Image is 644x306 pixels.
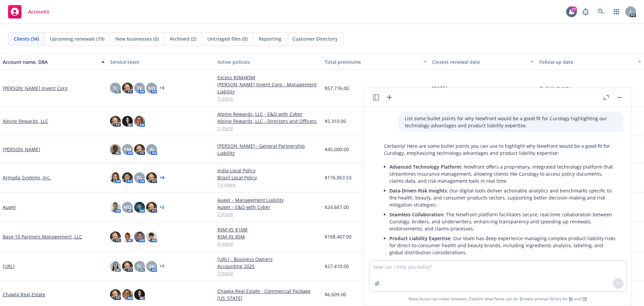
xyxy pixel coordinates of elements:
[3,263,15,270] a: [URL]
[122,172,133,183] img: photo
[113,85,118,92] span: TL
[134,144,145,155] img: photo
[325,263,349,270] span: $27,410.00
[115,35,159,42] span: New businesses (0)
[137,85,143,92] span: TK
[579,5,592,18] a: Report a Bug
[389,235,617,256] p: : Our team has deep experience managing complex product liability risks for direct-to-consumer he...
[217,233,319,240] a: $5M XS $5M
[3,85,68,92] a: [PERSON_NAME] Invent Corp
[217,111,319,118] a: Alpine Rewards, LLC - E&O with Cyber
[110,58,212,65] div: Service team
[107,54,215,70] button: Service team
[325,146,349,153] span: $45,000.00
[207,35,248,42] span: Untriaged files (0)
[389,187,447,194] span: Data-Driven Risk Insights
[217,181,319,188] a: 14 more
[5,2,52,21] a: Accounts
[110,231,121,242] img: photo
[122,261,133,272] img: photo
[389,211,617,232] p: : The Newfront platform facilitates secure, real-time collaboration between Curology, brokers, an...
[582,296,587,302] a: TR
[160,205,164,209] a: + 2
[217,95,319,102] a: 3 more
[28,9,49,14] span: Accounts
[432,85,447,92] span: [DATE]
[217,81,319,95] a: [PERSON_NAME] Invent Corp - Management Liability
[217,58,319,65] div: Active policies
[137,263,142,270] span: TL
[3,118,48,125] a: Alpine Rewards, LLC
[110,261,121,272] img: photo
[429,54,537,70] button: Closest renewal date
[146,231,157,242] img: photo
[389,259,617,273] p: : We craft tailored insurance programs that address unique exposures such as product contaminatio...
[409,292,587,306] span: Nova Assist can make mistakes. Explore what Nova can do: Browse prompt library for and
[215,54,322,70] button: Active policies
[146,202,157,213] img: photo
[150,146,154,153] span: AJ
[405,115,617,129] p: List some bullet points for why Newfront would be a good fit for Curology highlighting our techno...
[14,35,39,42] span: Clients (34)
[160,264,164,268] a: + 1
[170,35,196,42] span: Archived (2)
[217,288,319,295] a: Chawla Real Estate - Commercial Package
[325,233,352,240] span: $168,407.00
[3,291,45,298] a: Chawla Real Estate
[3,146,40,153] a: [PERSON_NAME]
[537,54,644,70] button: Follow up date
[217,256,319,263] a: [URL] - Business Owners
[137,174,143,181] span: DL
[325,85,349,92] span: $57,776.00
[259,35,281,42] span: Reporting
[160,86,164,90] a: + 3
[217,118,319,125] a: Alpine Rewards, LLC - Directors and Officers
[134,289,145,300] img: photo
[160,176,164,180] a: + 4
[546,85,571,92] span: Select date
[122,83,133,93] img: photo
[594,5,608,18] a: Search
[50,35,104,42] span: Upcoming renewals (19)
[217,211,319,218] a: 2 more
[389,211,443,218] span: Seamless Collaboration
[569,296,573,302] a: BI
[389,164,461,170] span: Advanced Technology Platform
[110,144,121,155] img: photo
[217,125,319,132] a: 1 more
[110,116,121,127] img: photo
[325,58,419,65] div: Total premiums
[134,231,145,242] img: photo
[110,172,121,183] img: photo
[122,231,133,242] img: photo
[3,233,82,240] a: Base 10 Partners Management, LLC
[217,74,319,81] a: Excess $5Mx$5M
[325,204,349,211] span: $24,687.00
[217,142,319,157] a: [PERSON_NAME] - General Partnership Liability
[217,295,319,302] a: [US_STATE]
[149,263,155,270] span: DK
[217,270,319,277] a: 3 more
[110,202,121,213] img: photo
[3,174,51,181] a: Armada Systems, Inc.
[325,174,352,181] span: $176,863.53
[432,58,527,65] div: Closest renewal date
[134,202,145,213] img: photo
[539,58,634,65] div: Follow up date
[123,204,131,211] span: MQ
[217,263,319,270] a: Accounting 2025
[134,116,145,127] img: photo
[322,54,429,70] button: Total premiums
[124,146,131,153] span: PM
[325,291,346,298] span: $6,609.00
[146,172,157,183] img: photo
[217,196,319,204] a: Auger - Management Liability
[389,187,617,208] p: : Our digital tools deliver actionable analytics and benchmarks specific to the health, beauty, a...
[610,5,623,18] a: Switch app
[110,289,121,300] img: photo
[217,240,319,247] a: 4 more
[217,167,319,174] a: India Local Policy
[217,226,319,233] a: $5M XS $10M
[3,204,16,211] a: Auger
